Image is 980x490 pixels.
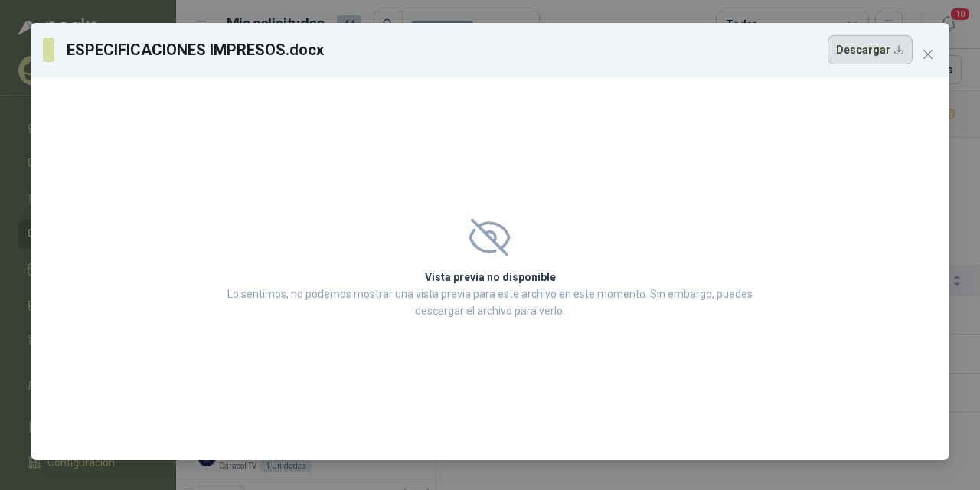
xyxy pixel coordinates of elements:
span: close [922,48,934,60]
h2: Vista previa no disponible [223,269,757,286]
button: Descargar [828,35,913,64]
h3: ESPECIFICACIONES IMPRESOS.docx [67,38,325,61]
p: Lo sentimos, no podemos mostrar una vista previa para este archivo en este momento. Sin embargo, ... [223,286,757,319]
button: Close [916,42,940,67]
